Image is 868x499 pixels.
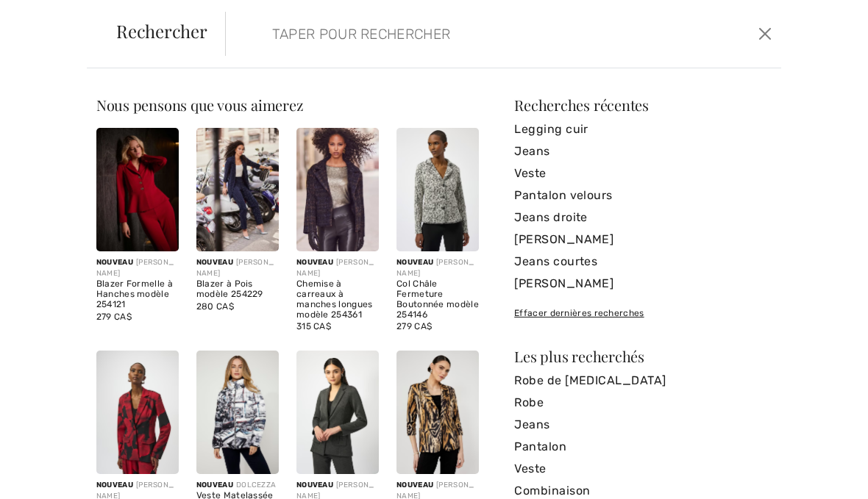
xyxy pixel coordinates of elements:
[261,12,631,56] input: TAPER POUR RECHERCHER
[196,351,279,474] img: Veste Matelassée Sportive à Fermeture modèle 75837. As sample
[196,301,234,312] span: 280 CA$
[514,98,772,112] div: Recherches récentes
[296,257,379,279] div: [PERSON_NAME]
[396,128,479,251] img: Col Châle Fermeture Boutonnée modèle 254146. Off White/Black
[514,140,772,162] a: Jeans
[514,273,772,295] a: [PERSON_NAME]
[514,392,772,414] a: Robe
[514,184,772,207] a: Pantalon velours
[514,207,772,229] a: Jeans droite
[396,481,433,489] span: Nouveau
[514,118,772,140] a: Legging cuir
[396,351,479,474] img: Blazer Imprimé Animal Manches 3/4 modèle 253310. Black/Gold
[296,321,331,331] span: 315 CA$
[96,95,304,115] span: Nous pensons que vous aimerez
[755,22,775,46] button: Ferme
[396,321,432,331] span: 279 CA$
[296,351,379,474] img: Blazer Formelle Mi-long modèle 253111. Grey melange
[514,162,772,184] a: Veste
[196,258,233,267] span: Nouveau
[196,481,233,489] span: Nouveau
[96,258,133,267] span: Nouveau
[514,370,772,392] a: Robe de [MEDICAL_DATA]
[196,257,279,279] div: [PERSON_NAME]
[96,279,179,309] div: Blazer Formelle à Hanches modèle 254121
[116,22,207,40] span: Rechercher
[296,258,333,267] span: Nouveau
[96,257,179,279] div: [PERSON_NAME]
[96,312,132,322] span: 279 CA$
[514,251,772,273] a: Jeans courtes
[296,279,379,320] div: Chemise à carreaux à manches longues modèle 254361
[296,481,333,489] span: Nouveau
[514,458,772,480] a: Veste
[514,306,772,320] div: Effacer dernières recherches
[196,128,279,251] img: Blazer à Pois modèle 254229. Navy
[396,258,433,267] span: Nouveau
[96,351,179,474] img: Manches Longues Formelles Abstraites modèle 254092. Black/red
[196,480,279,491] div: DOLCEZZA
[96,481,133,489] span: Nouveau
[196,279,279,300] div: Blazer à Pois modèle 254229
[396,257,479,279] div: [PERSON_NAME]
[514,349,772,364] div: Les plus recherchés
[396,279,479,320] div: Col Châle Fermeture Boutonnée modèle 254146
[96,128,179,251] img: Blazer Formelle à Hanches modèle 254121. Black
[296,128,379,251] img: Chemise à carreaux à manches longues modèle 254361. Navy/copper
[514,229,772,251] a: [PERSON_NAME]
[514,436,772,458] a: Pantalon
[514,414,772,436] a: Jeans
